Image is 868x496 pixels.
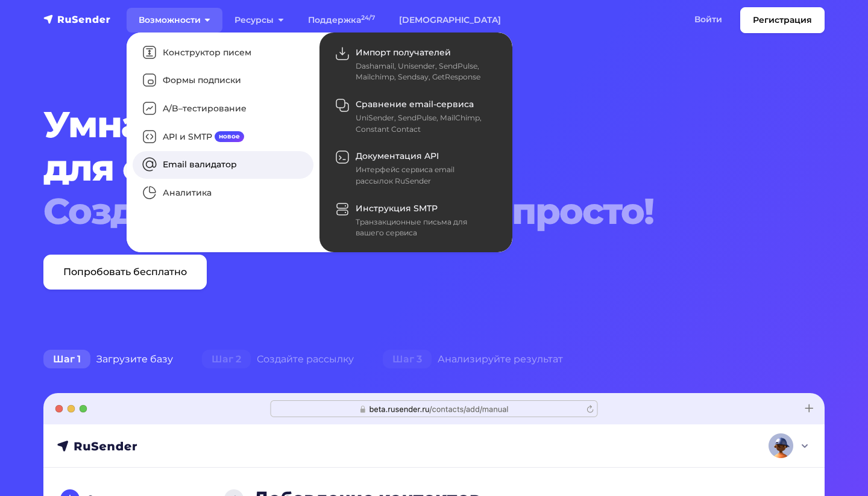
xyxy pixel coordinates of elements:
[187,347,368,371] div: Создайте рассылку
[356,61,492,83] div: Dashamail, Unisender, SendPulse, Mailchimp, Sendsay, GetResponse
[133,67,313,95] a: Формы подписки
[43,190,758,233] div: Создать рассылку — это просто!
[383,350,432,369] span: Шаг 3
[325,90,506,142] a: Сравнение email-сервиса UniSender, SendPulse, MailChimp, Constant Contact
[356,150,439,161] span: Документация API
[682,7,734,32] a: Войти
[43,350,90,369] span: Шаг 1
[43,103,758,233] h1: Умная система для email рассылок.
[222,8,295,33] a: Ресурсы
[356,217,492,239] div: Транзакционные письма для вашего сервиса
[43,13,111,25] img: RuSender
[325,194,506,246] a: Инструкция SMTP Транзакционные письма для вашего сервиса
[361,14,375,22] sup: 24/7
[356,164,492,187] div: Интерфейс сервиса email рассылок RuSender
[202,350,251,369] span: Шаг 2
[368,347,577,371] div: Анализируйте результат
[215,131,244,142] span: новое
[43,255,207,290] a: Попробовать бесплатно
[133,123,313,151] a: API и SMTPновое
[29,347,187,371] div: Загрузите базу
[356,113,492,135] div: UniSender, SendPulse, MailChimp, Constant Contact
[127,8,222,33] a: Возможности
[740,7,825,33] a: Регистрация
[133,179,313,207] a: Аналитика
[133,151,313,179] a: Email валидатор
[133,39,313,67] a: Конструктор писем
[325,39,506,90] a: Импорт получателей Dashamail, Unisender, SendPulse, Mailchimp, Sendsay, GetResponse
[356,47,451,58] span: Импорт получателей
[356,203,438,214] span: Инструкция SMTP
[133,95,313,123] a: A/B–тестирование
[325,143,506,194] a: Документация API Интерфейс сервиса email рассылок RuSender
[387,8,513,33] a: [DEMOGRAPHIC_DATA]
[296,8,387,33] a: Поддержка24/7
[356,99,474,110] span: Сравнение email-сервиса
